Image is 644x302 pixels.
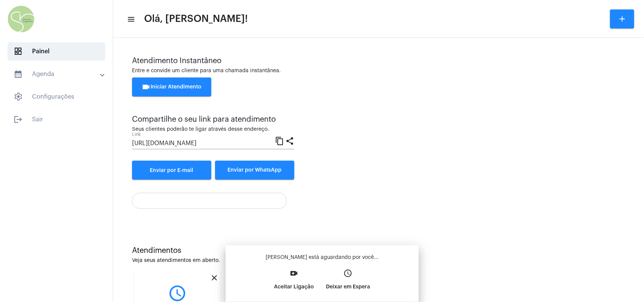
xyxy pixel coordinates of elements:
span: Iniciar Atendimento [142,84,202,90]
button: Deixar em Espera [320,266,376,299]
span: Enviar por WhatsApp [228,167,282,173]
div: Veja seus atendimentos em aberto. [132,258,625,263]
span: Olá, [PERSON_NAME]! [144,13,248,25]
mat-icon: sidenav icon [127,15,134,24]
div: Atendimento Instantâneo [132,57,625,65]
button: Aceitar Ligação [268,266,320,299]
p: Aceitar Ligação [274,280,314,294]
mat-panel-title: Agenda [14,70,101,79]
span: Enviar por E-mail [150,168,194,173]
div: Seus clientes poderão te ligar através desse endereço. [132,127,294,132]
mat-icon: content_copy [275,136,284,145]
mat-icon: video_call [289,269,298,278]
mat-icon: share [285,136,294,145]
mat-icon: videocam [142,82,151,91]
div: Atendimentos [132,246,625,255]
p: Deixar em Espera [326,280,370,294]
mat-icon: access_time [344,269,353,278]
span: sidenav icon [14,92,23,101]
span: Sair [8,110,105,129]
div: Compartilhe o seu link para atendimento [132,115,294,124]
mat-icon: add [618,14,627,23]
span: Painel [8,42,105,60]
span: sidenav icon [14,47,23,56]
mat-icon: close [210,273,219,282]
p: [PERSON_NAME] está aguardando por você... [232,254,413,261]
mat-icon: sidenav icon [14,70,23,79]
mat-icon: sidenav icon [14,115,23,124]
div: Entre e convide um cliente para uma chamada instantânea. [132,68,625,74]
span: Configurações [8,88,105,106]
img: 6c98f6a9-ac7b-6380-ee68-2efae92deeed.jpg [6,4,36,34]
